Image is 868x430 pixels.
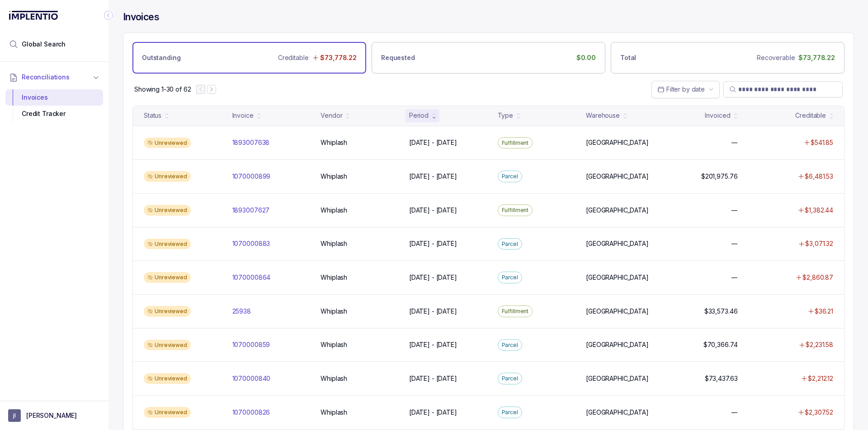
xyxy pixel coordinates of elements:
[805,408,833,417] p: $2,307.52
[232,273,271,282] p: 1070000864
[321,111,342,120] div: Vendor
[502,307,529,316] p: Fulfillment
[144,239,191,250] div: Unreviewed
[232,172,271,181] p: 1070000899
[144,340,191,351] div: Unreviewed
[409,206,457,215] p: [DATE] - [DATE]
[795,111,826,120] div: Creditable
[409,172,457,181] p: [DATE] - [DATE]
[409,273,457,282] p: [DATE] - [DATE]
[381,53,415,62] p: Requested
[321,340,347,349] p: Whiplash
[576,53,596,62] p: $0.00
[321,408,347,417] p: Whiplash
[651,81,720,98] button: Date Range Picker
[586,172,649,181] p: [GEOGRAPHIC_DATA]
[134,85,191,94] div: Remaining page entries
[13,106,96,122] div: Credit Tracker
[321,172,347,181] p: Whiplash
[321,239,347,248] p: Whiplash
[232,374,271,383] p: 1070000840
[232,138,270,147] p: 1893007638
[232,307,251,316] p: 25938
[731,138,738,147] p: —
[22,40,66,49] span: Global Search
[666,85,705,93] span: Filter by date
[502,139,529,148] p: Fulfillment
[705,111,730,120] div: Invoiced
[22,73,70,82] span: Reconciliations
[321,206,347,215] p: Whiplash
[232,408,270,417] p: 1070000826
[586,408,649,417] p: [GEOGRAPHIC_DATA]
[502,408,518,417] p: Parcel
[144,272,191,283] div: Unreviewed
[134,85,191,94] p: Showing 1-30 of 62
[144,171,191,182] div: Unreviewed
[144,138,191,148] div: Unreviewed
[502,240,518,249] p: Parcel
[26,411,77,420] p: [PERSON_NAME]
[806,340,833,349] p: $2,231.58
[815,307,833,316] p: $36.21
[586,340,649,349] p: [GEOGRAPHIC_DATA]
[232,111,254,120] div: Invoice
[586,239,649,248] p: [GEOGRAPHIC_DATA]
[409,408,457,417] p: [DATE] - [DATE]
[409,138,457,147] p: [DATE] - [DATE]
[321,138,347,147] p: Whiplash
[805,239,833,248] p: $3,071.32
[704,307,738,316] p: $33,573.46
[502,172,518,181] p: Parcel
[731,239,738,248] p: —
[144,306,191,317] div: Unreviewed
[705,374,738,383] p: $73,437.63
[232,206,270,215] p: 1893007627
[802,273,833,282] p: $2,860.87
[321,307,347,316] p: Whiplash
[142,53,180,62] p: Outstanding
[657,85,705,94] search: Date Range Picker
[703,340,738,349] p: $70,366.74
[232,239,270,248] p: 1070000883
[731,206,738,215] p: —
[798,53,835,62] p: $73,778.22
[5,88,103,124] div: Reconciliations
[123,11,159,23] h4: Invoices
[103,10,114,21] div: Collapse Icon
[805,172,833,181] p: $6,481.53
[5,67,103,87] button: Reconciliations
[805,206,833,215] p: $1,382.44
[13,89,96,106] div: Invoices
[498,111,513,120] div: Type
[586,206,649,215] p: [GEOGRAPHIC_DATA]
[144,205,191,216] div: Unreviewed
[144,111,161,120] div: Status
[409,307,457,316] p: [DATE] - [DATE]
[207,85,216,94] button: Next Page
[321,374,347,383] p: Whiplash
[409,374,457,383] p: [DATE] - [DATE]
[586,374,649,383] p: [GEOGRAPHIC_DATA]
[144,373,191,384] div: Unreviewed
[811,138,833,147] p: $541.85
[8,409,21,422] span: User initials
[502,341,518,350] p: Parcel
[144,407,191,418] div: Unreviewed
[8,409,100,422] button: User initials[PERSON_NAME]
[278,53,309,62] p: Creditable
[502,206,529,215] p: Fulfillment
[321,273,347,282] p: Whiplash
[808,374,833,383] p: $2,212.12
[502,374,518,383] p: Parcel
[409,239,457,248] p: [DATE] - [DATE]
[586,111,620,120] div: Warehouse
[620,53,636,62] p: Total
[757,53,795,62] p: Recoverable
[701,172,737,181] p: $201,975.76
[586,138,649,147] p: [GEOGRAPHIC_DATA]
[409,111,429,120] div: Period
[586,307,649,316] p: [GEOGRAPHIC_DATA]
[731,273,738,282] p: —
[320,53,357,62] p: $73,778.22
